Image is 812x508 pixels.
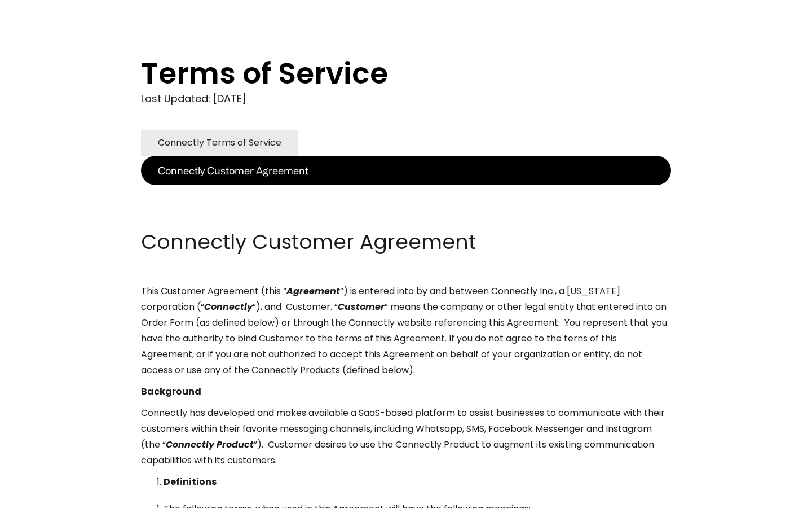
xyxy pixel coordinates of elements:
[164,475,217,488] strong: Definitions
[158,135,281,151] div: Connectly Terms of Service
[286,284,340,297] em: Agreement
[338,300,385,313] em: Customer
[23,488,68,504] ul: Language list
[158,163,308,178] div: Connectly Customer Agreement
[141,207,671,222] p: ‍
[141,283,671,378] p: This Customer Agreement (this “ ”) is entered into by and between Connectly Inc., a [US_STATE] co...
[204,300,253,313] em: Connectly
[141,405,671,468] p: Connectly has developed and makes available a SaaS-based platform to assist businesses to communi...
[141,228,671,256] h2: Connectly Customer Agreement
[11,487,68,504] aside: Language selected: English
[141,90,671,107] div: Last Updated: [DATE]
[141,185,671,201] p: ‍
[141,385,201,398] strong: Background
[166,438,254,451] em: Connectly Product
[141,56,626,90] h1: Terms of Service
